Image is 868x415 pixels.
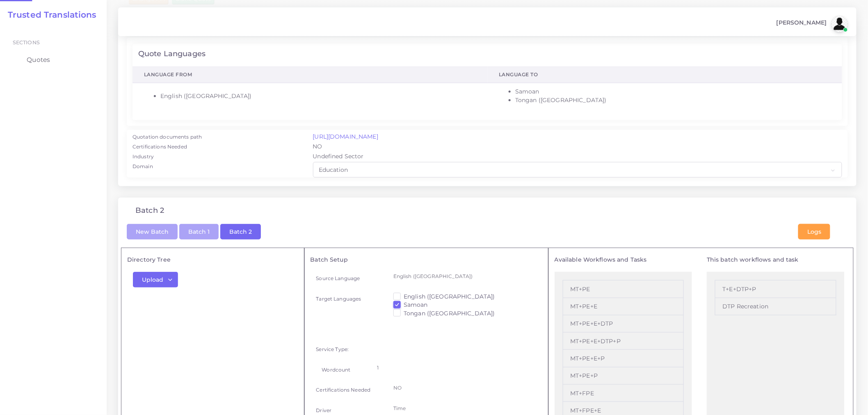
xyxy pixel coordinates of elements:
[563,350,684,367] li: MT+PE+E+P
[127,228,178,235] a: New Batch
[132,153,154,160] label: Industry
[772,16,851,32] a: [PERSON_NAME]avatar
[563,367,684,385] li: MT+PE+P
[316,407,332,414] label: Driver
[316,295,361,302] label: Target Languages
[127,224,178,239] button: New Batch
[27,55,50,64] span: Quotes
[798,224,830,239] button: Logs
[377,363,531,372] p: 1
[777,20,827,25] span: [PERSON_NAME]
[555,256,692,263] h5: Available Workflows and Tasks
[393,404,537,413] p: Time
[707,256,845,263] h5: This batch workflows and task
[220,224,261,239] button: Batch 2
[132,143,187,150] label: Certifications Needed
[2,10,96,20] a: Trusted Translations
[220,228,261,235] a: Batch 2
[393,272,537,280] p: English ([GEOGRAPHIC_DATA])
[715,298,836,315] li: DTP Recreation
[132,67,487,83] th: Language From
[515,87,831,96] li: Samoan
[132,133,202,141] label: Quotation documents path
[138,50,206,59] h4: Quote Languages
[404,309,495,317] label: Tongan ([GEOGRAPHIC_DATA])
[133,272,178,287] button: Upload
[807,228,821,235] span: Logs
[563,385,684,402] li: MT+FPE
[715,280,836,298] li: T+E+DTP+P
[160,92,476,100] li: English ([GEOGRAPHIC_DATA])
[135,206,164,215] h4: Batch 2
[179,224,219,239] button: Batch 1
[831,16,848,32] img: avatar
[307,152,848,162] div: Undefined Sector
[563,315,684,333] li: MT+PE+E+DTP
[6,51,101,68] a: Quotes
[563,280,684,298] li: MT+PE
[322,366,351,373] label: Wordcount
[515,96,831,105] li: Tongan ([GEOGRAPHIC_DATA])
[311,256,542,263] h5: Batch Setup
[316,275,360,282] label: Source Language
[13,39,40,46] span: Sections
[404,292,495,301] label: English ([GEOGRAPHIC_DATA])
[313,133,379,140] a: [URL][DOMAIN_NAME]
[563,298,684,315] li: MT+PE+E
[487,67,842,83] th: Language To
[179,228,219,235] a: Batch 1
[404,301,428,309] label: Samoan
[316,346,349,353] label: Service Type:
[132,163,153,170] label: Domain
[316,386,371,393] label: Certifications Needed
[127,256,298,263] h5: Directory Tree
[393,383,537,392] p: NO
[307,142,848,152] div: NO
[563,333,684,350] li: MT+PE+E+DTP+P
